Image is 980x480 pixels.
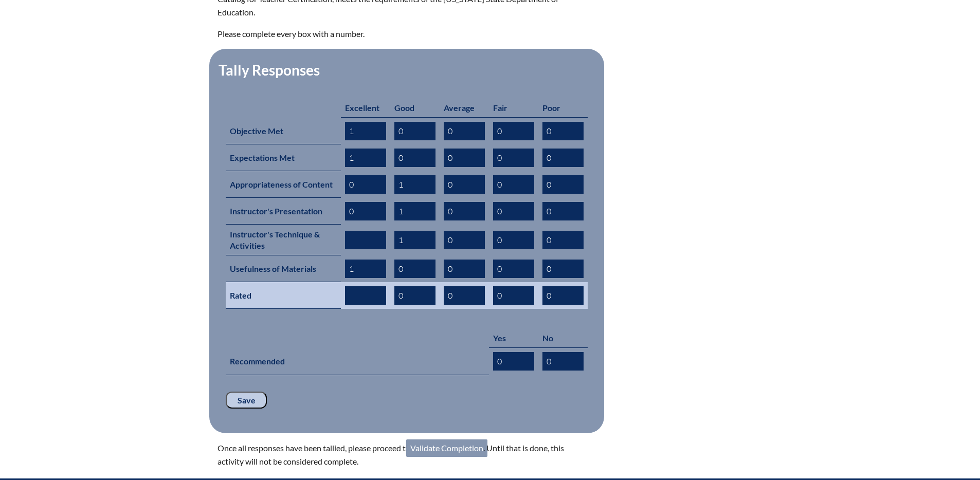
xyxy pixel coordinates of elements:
p: Please complete every box with a number. [217,27,579,41]
p: Once all responses have been tallied, please proceed to . Until that is done, this activity will ... [217,441,579,468]
a: Validate Completion [406,439,487,457]
th: Excellent [341,98,390,118]
th: Instructor's Presentation [226,198,341,225]
th: Poor [538,98,588,118]
th: Average [440,98,489,118]
legend: Tally Responses [217,61,321,79]
input: Save [226,392,267,409]
th: Good [390,98,440,118]
th: Yes [489,328,538,348]
th: Expectations Met [226,144,341,171]
th: Recommended [226,348,489,375]
th: Usefulness of Materials [226,255,341,282]
th: Instructor's Technique & Activities [226,225,341,255]
th: No [538,328,588,348]
th: Rated [226,282,341,309]
th: Fair [489,98,538,118]
th: Appropriateness of Content [226,171,341,198]
th: Objective Met [226,117,341,144]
